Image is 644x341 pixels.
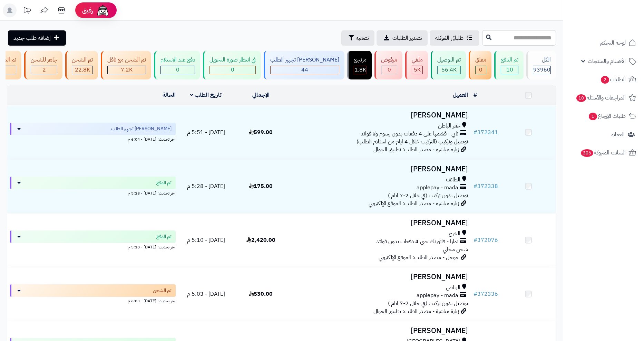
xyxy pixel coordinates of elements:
[437,56,461,64] div: تم التوصيل
[271,66,339,74] div: 44
[249,128,273,136] span: 599.00
[153,51,202,79] a: دفع عند الاستلام 0
[506,66,513,74] span: 10
[161,66,195,74] div: 0
[376,238,458,246] span: تمارا - فاتورتك حتى 4 دفعات بدون فوائد
[357,138,468,146] span: توصيل وتركيب (التركيب خلال 4 ايام من استلام الطلب)
[42,66,46,74] span: 2
[388,299,468,307] span: توصيل بدون تركيب (في خلال 2-7 ايام )
[96,3,110,17] img: ai-face.png
[111,125,172,132] span: [PERSON_NAME] تجهيز الطلب
[72,66,92,74] div: 22824
[99,51,153,79] a: تم الشحن مع ناقل 7.2K
[354,66,366,74] span: 1.8K
[354,66,366,74] div: 1801
[341,30,374,46] button: تصفية
[474,128,498,136] a: #372341
[369,199,459,208] span: زيارة مباشرة - مصدر الطلب: الموقع الإلكتروني
[18,3,36,19] a: تحديثات المنصة
[249,290,273,298] span: 530.00
[475,56,486,64] div: معلق
[600,38,626,48] span: لوحة التحكم
[107,56,146,64] div: تم الشحن مع ناقل
[31,66,57,74] div: 2
[567,144,640,161] a: السلات المتروكة306
[567,126,640,143] a: العملاء
[501,56,518,64] div: تم الدفع
[453,91,468,99] a: العميل
[381,66,397,74] div: 0
[567,35,640,51] a: لوحة التحكم
[533,56,551,64] div: الكل
[580,148,626,158] span: السلات المتروكة
[474,236,498,244] a: #372076
[449,230,460,238] span: الخرج
[373,51,404,79] a: مرفوض 0
[525,51,557,79] a: الكل93960
[187,236,225,244] span: [DATE] - 5:10 م
[417,184,458,192] span: applepay - mada
[202,51,262,79] a: في انتظار صورة التحويل 0
[291,327,468,335] h3: [PERSON_NAME]
[373,307,459,315] span: زيارة مباشرة - مصدر الطلب: تطبيق الجوال
[443,245,468,254] span: شحن مجاني
[156,179,172,186] span: تم الدفع
[438,122,460,130] span: حفر الباطن
[567,89,640,106] a: المراجعات والأسئلة10
[291,273,468,281] h3: [PERSON_NAME]
[467,51,493,79] a: معلق 0
[187,128,225,136] span: [DATE] - 5:51 م
[600,75,626,84] span: الطلبات
[373,145,459,154] span: زيارة مباشرة - مصدر الطلب: تطبيق الجوال
[13,34,51,42] span: إضافة طلب جديد
[72,56,93,64] div: تم الشحن
[10,243,176,250] div: اخر تحديث: [DATE] - 5:10 م
[23,51,64,79] a: جاهز للشحن 2
[589,113,597,120] span: 1
[291,219,468,227] h3: [PERSON_NAME]
[567,71,640,88] a: الطلبات2
[474,128,477,136] span: #
[611,130,625,139] span: العملاء
[176,66,179,74] span: 0
[31,56,57,64] div: جاهز للشحن
[441,66,457,74] span: 56.4K
[438,66,460,74] div: 56415
[379,253,459,262] span: جوجل - مصدر الطلب: الموقع الإلكتروني
[404,51,429,79] a: ملغي 5K
[474,290,498,298] a: #372336
[82,6,93,15] span: رفيق
[414,66,421,74] span: 5K
[588,111,626,121] span: طلبات الإرجاع
[75,66,90,74] span: 22.8K
[160,56,195,64] div: دفع عند الاستلام
[252,91,270,99] a: الإجمالي
[156,233,172,240] span: تم الدفع
[210,66,255,74] div: 0
[108,66,146,74] div: 7223
[435,34,464,42] span: طلباتي المُوكلة
[417,292,458,300] span: applepay - mada
[388,66,391,74] span: 0
[10,297,176,304] div: اخر تحديث: [DATE] - 6:03 م
[262,51,346,79] a: [PERSON_NAME] تجهيز الطلب 44
[291,165,468,173] h3: [PERSON_NAME]
[581,149,593,157] span: 306
[493,51,525,79] a: تم الدفع 10
[249,182,273,190] span: 175.00
[10,189,176,196] div: اخر تحديث: [DATE] - 5:28 م
[567,108,640,124] a: طلبات الإرجاع1
[474,91,477,99] a: #
[588,56,626,66] span: الأقسام والمنتجات
[533,66,550,74] span: 93960
[479,66,482,74] span: 0
[354,56,367,64] div: مرتجع
[474,236,477,244] span: #
[501,66,518,74] div: 10
[429,51,467,79] a: تم التوصيل 56.4K
[361,130,458,138] span: تابي - قسّمها على 4 دفعات بدون رسوم ولا فوائد
[601,76,609,84] span: 2
[231,66,234,74] span: 0
[446,284,460,292] span: الرياض
[377,30,428,46] a: تصدير الطلبات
